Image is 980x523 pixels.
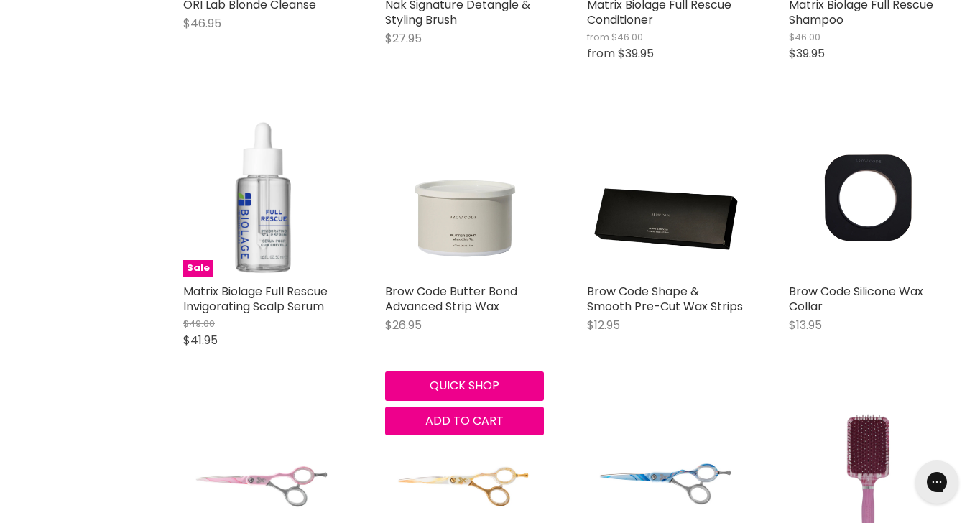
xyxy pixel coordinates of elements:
span: $46.00 [789,30,820,44]
button: Quick shop [385,371,544,400]
span: $12.95 [587,317,620,333]
span: $27.95 [385,30,422,47]
a: Brow Code Butter Bond Advanced Strip Wax [385,283,517,315]
span: $46.00 [611,30,643,44]
span: $41.95 [183,332,218,348]
span: $13.95 [789,317,822,333]
a: Brow Code Shape & Smooth Pre-Cut Wax Strips [587,283,743,315]
span: $39.95 [789,45,825,62]
span: from [587,30,609,44]
img: Brow Code Butter Bond Advanced Strip Wax [385,118,544,277]
img: Brow Code Shape & Smooth Pre-Cut Wax Strips [587,118,746,277]
img: Brow Code Silicone Wax Collar [789,118,948,277]
span: $46.95 [183,15,221,32]
span: $26.95 [385,317,422,333]
span: from [587,45,615,62]
a: Brow Code Silicone Wax Collar [789,283,923,315]
img: Matrix Biolage Full Rescue Invigorating Scalp Serum [183,118,342,277]
span: Add to cart [425,412,504,429]
iframe: Gorgias live chat messenger [908,455,966,509]
a: Matrix Biolage Full Rescue Invigorating Scalp SerumSale [183,118,342,277]
a: Matrix Biolage Full Rescue Invigorating Scalp Serum [183,283,328,315]
span: $39.95 [618,45,654,62]
span: $49.00 [183,317,215,330]
button: Add to cart [385,407,544,435]
span: Sale [183,260,213,277]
